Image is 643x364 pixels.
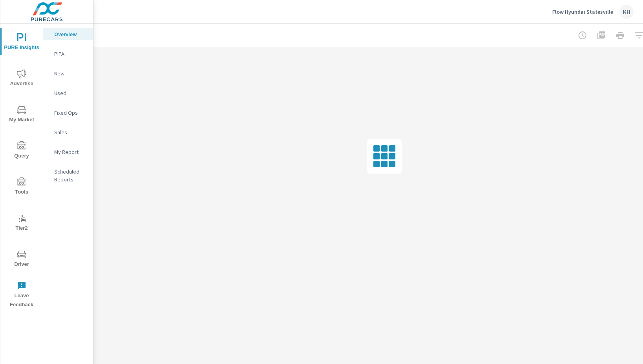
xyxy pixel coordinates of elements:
span: Driver [3,250,40,269]
span: PURE Insights [3,33,40,52]
div: nav menu [0,24,43,313]
span: Advertise [3,69,40,88]
p: PIPA [54,50,87,58]
div: KH [619,5,634,19]
div: Overview [43,28,93,40]
p: Used [54,89,87,97]
span: Tools [3,177,40,197]
span: Leave Feedback [3,281,40,309]
span: Query [3,141,40,161]
p: My Report [54,148,87,156]
div: Fixed Ops [43,107,93,119]
p: Scheduled Reports [54,168,87,183]
div: Sales [43,126,93,138]
p: Flow Hyundai Statesville [552,8,613,15]
p: New [54,70,87,77]
span: My Market [3,105,40,124]
div: Scheduled Reports [43,166,93,185]
p: Sales [54,128,87,136]
div: My Report [43,146,93,158]
div: PIPA [43,48,93,60]
p: Fixed Ops [54,109,87,117]
div: New [43,68,93,79]
p: Overview [54,30,87,38]
div: Used [43,87,93,99]
span: Tier2 [3,214,40,233]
